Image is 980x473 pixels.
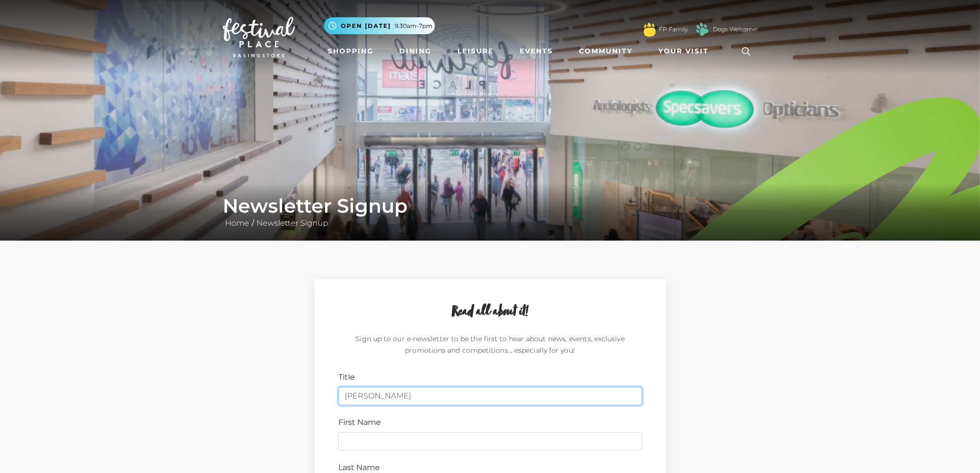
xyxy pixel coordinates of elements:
[223,218,252,228] a: Home
[575,42,636,60] a: Community
[655,42,717,60] a: Your Visit
[223,17,295,57] img: Festival Place Logo
[341,22,391,30] span: Open [DATE]
[338,371,355,383] label: Title
[338,303,642,321] h2: Read all about it!
[324,42,377,60] a: Shopping
[395,42,435,60] a: Dining
[254,218,331,228] a: Newsletter Signup
[395,22,432,30] span: 9.30am-7pm
[454,42,497,60] a: Leisure
[516,42,557,60] a: Events
[713,25,758,34] a: Dogs Welcome!
[215,194,765,229] div: /
[658,46,709,56] span: Your Visit
[338,333,642,360] p: Sign up to our e-newsletter to be the first to hear about news, events, exclusive promotions and ...
[223,194,758,217] h1: Newsletter Signup
[324,17,435,34] button: Open [DATE] 9.30am-7pm
[338,417,381,428] label: First Name
[659,25,688,34] a: FP Family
